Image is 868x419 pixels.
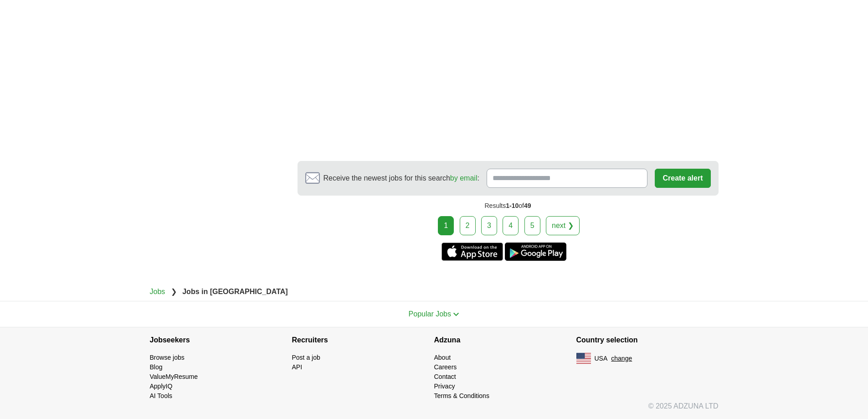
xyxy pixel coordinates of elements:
[481,216,497,235] a: 3
[150,383,173,390] a: ApplyIQ
[505,243,566,261] a: Get the Android app
[150,373,198,380] a: ValueMyResume
[460,216,476,235] a: 2
[434,363,457,371] a: Careers
[524,202,531,209] span: 49
[546,216,580,235] a: next ❯
[292,363,303,371] a: API
[434,392,489,399] a: Terms & Conditions
[150,288,165,295] a: Jobs
[450,174,478,182] a: by email
[611,354,632,363] button: change
[150,354,185,361] a: Browse jobs
[434,383,455,390] a: Privacy
[298,196,719,216] div: Results of
[506,202,519,209] span: 1-10
[434,373,456,380] a: Contact
[503,216,519,235] a: 4
[150,363,163,371] a: Blog
[576,353,591,364] img: US flag
[438,216,454,235] div: 1
[576,327,719,353] h4: Country selection
[409,310,451,318] span: Popular Jobs
[324,173,479,184] span: Receive the newest jobs for this search :
[292,354,320,361] a: Post a job
[171,288,177,295] span: ❯
[655,169,710,188] button: Create alert
[143,401,726,419] div: © 2025 ADZUNA LTD
[182,288,288,295] strong: Jobs in [GEOGRAPHIC_DATA]
[150,392,173,399] a: AI Tools
[453,312,459,316] img: toggle icon
[524,216,540,235] a: 5
[595,354,608,363] span: USA
[434,354,451,361] a: About
[442,243,503,261] a: Get the iPhone app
